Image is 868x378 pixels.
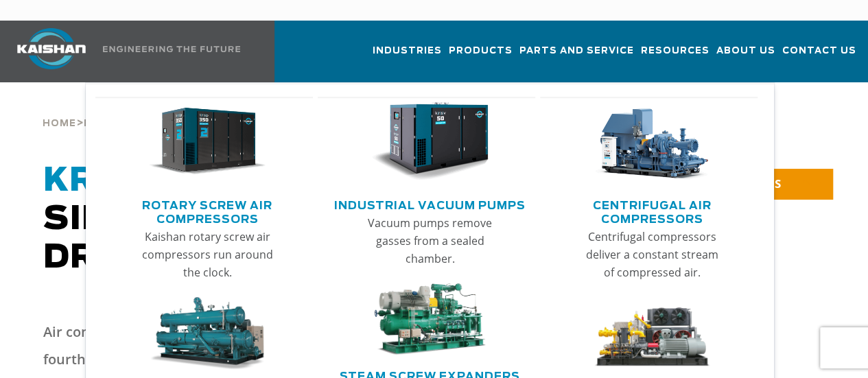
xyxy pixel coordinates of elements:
a: Industries [373,33,442,80]
img: thumb-Centrifugal-Air-Compressors [594,102,711,181]
a: Centrifugal Air Compressors [547,193,758,228]
img: thumb-Steam-Screw-Expanders [371,283,489,356]
a: Resources [641,33,709,80]
span: Single-Stage Direct Drive Compressors [43,165,471,274]
span: Products [449,43,513,59]
a: Contact Us [782,33,856,80]
span: Resources [641,43,709,59]
span: Products [84,119,148,128]
img: thumb-Rotary-Screw-Air-Compressors [149,102,266,181]
p: Centrifugal compressors deliver a constant stream of compressed air. [583,228,723,281]
span: Contact Us [782,43,856,59]
img: thumb-ORC-Power-Generators [149,297,266,370]
a: Parts and Service [519,33,634,80]
img: Engineering the future [103,46,240,52]
div: > > [43,82,362,134]
span: About Us [716,43,775,59]
span: KRSD [43,165,148,198]
a: Rotary Screw Air Compressors [102,193,314,228]
img: thumb-Rotary-Screw-Gas-Compressors [594,297,711,370]
p: Kaishan rotary screw air compressors run around the clock. [138,228,278,281]
a: Home [43,117,76,129]
a: Industrial Vacuum Pumps [334,193,526,214]
span: Industries [373,43,442,59]
a: Products [84,117,148,129]
a: Products [449,33,513,80]
span: Parts and Service [519,43,634,59]
a: About Us [716,33,775,80]
span: Home [43,119,76,128]
img: thumb-Industrial-Vacuum-Pumps [371,102,489,181]
p: Vacuum pumps remove gasses from a sealed chamber. [360,214,500,268]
